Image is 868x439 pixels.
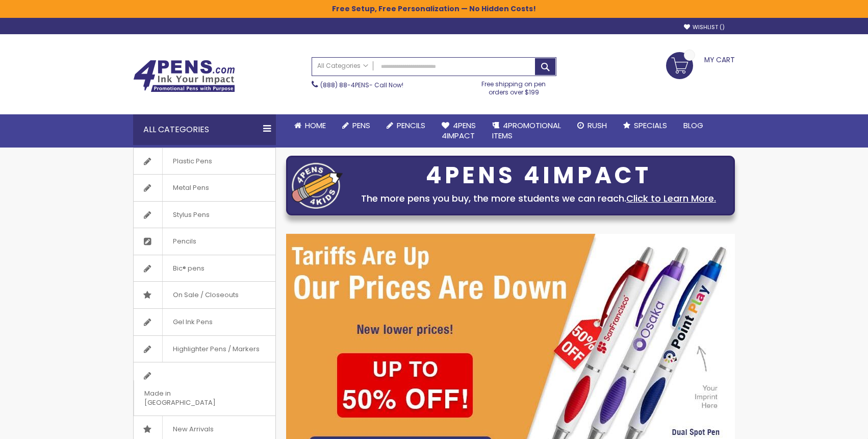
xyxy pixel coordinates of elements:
div: 4PENS 4IMPACT [348,165,729,186]
a: On Sale / Closeouts [134,282,275,308]
div: The more pens you buy, the more students we can reach. [348,191,729,206]
img: 4Pens Custom Pens and Promotional Products [133,60,235,92]
a: Bic® pens [134,255,275,282]
span: Blog [683,120,703,131]
span: - Call Now! [320,81,403,89]
a: Stylus Pens [134,202,275,228]
div: All Categories [133,114,276,145]
span: All Categories [317,62,368,70]
span: Highlighter Pens / Markers [162,336,270,362]
a: Wishlist [684,23,725,31]
a: Pencils [134,228,275,255]
span: Specials [634,120,667,131]
span: Pencils [162,228,207,255]
span: Metal Pens [162,175,219,201]
a: (888) 88-4PENS [320,81,369,89]
span: Pens [352,120,370,131]
a: Pencils [378,114,433,137]
a: All Categories [312,58,373,75]
a: Click to Learn More. [626,192,716,205]
a: Rush [569,114,615,137]
a: Blog [675,114,711,137]
a: Pens [334,114,378,137]
a: Gel Ink Pens [134,309,275,335]
span: 4Pens 4impact [442,120,476,141]
span: Home [305,120,326,131]
span: Stylus Pens [162,202,220,228]
a: Highlighter Pens / Markers [134,336,275,362]
a: Made in [GEOGRAPHIC_DATA] [134,362,275,416]
span: 4PROMOTIONAL ITEMS [492,120,561,141]
span: Plastic Pens [162,148,222,175]
img: four_pen_logo.png [292,162,343,209]
a: 4PROMOTIONALITEMS [484,114,569,148]
div: Free shipping on pen orders over $199 [471,76,557,96]
span: Made in [GEOGRAPHIC_DATA] [134,380,250,416]
span: Pencils [397,120,425,131]
span: Gel Ink Pens [162,309,223,335]
a: Plastic Pens [134,148,275,175]
a: Home [286,114,334,137]
a: Metal Pens [134,175,275,201]
span: Rush [588,120,607,131]
span: Bic® pens [162,255,215,282]
a: 4Pens4impact [433,114,484,148]
a: Specials [615,114,675,137]
span: On Sale / Closeouts [162,282,249,308]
